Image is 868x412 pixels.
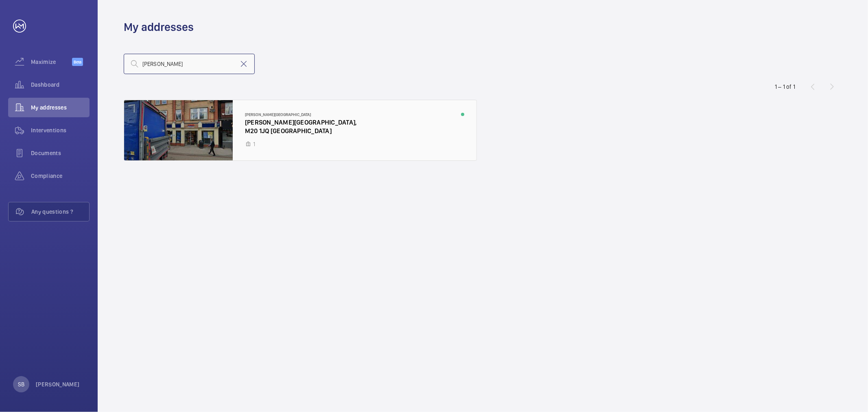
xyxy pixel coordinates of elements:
input: Search by address [124,54,255,74]
span: Interventions [31,126,90,134]
span: Beta [72,58,83,66]
span: Maximize [31,58,72,66]
span: Documents [31,149,90,157]
span: My addresses [31,103,90,112]
p: [PERSON_NAME] [36,380,80,388]
span: Compliance [31,172,90,180]
div: 1 – 1 of 1 [775,83,795,91]
span: Any questions ? [31,208,89,216]
h1: My addresses [124,20,194,35]
span: Dashboard [31,81,90,89]
p: SB [18,380,24,388]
